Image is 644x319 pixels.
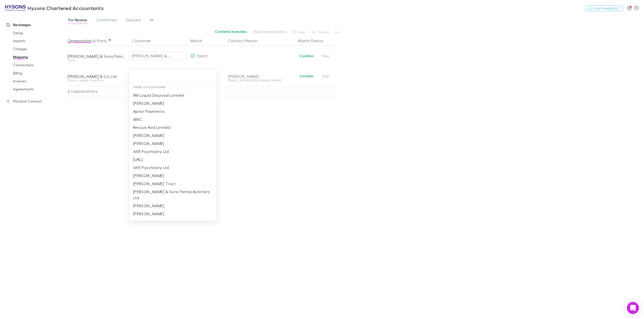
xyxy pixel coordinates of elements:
li: AMC [129,115,216,123]
li: [PERSON_NAME] & Sons Family Butchers Ltd [129,188,216,202]
li: [PERSON_NAME] [129,210,216,218]
li: [PERSON_NAME] [129,172,216,180]
li: [PERSON_NAME] Trust [129,180,216,188]
li: [URL] [129,155,216,164]
li: [PERSON_NAME] [129,131,216,139]
li: Rescue Rod Limited [129,123,216,131]
li: [PERSON_NAME] [129,202,216,210]
li: JWE Pyschiatry Ltd [129,164,216,172]
li: Estate of [PERSON_NAME] [129,218,216,226]
li: RM Liquid Disposal Limited [129,91,216,99]
li: [PERSON_NAME] [129,139,216,147]
li: [PERSON_NAME] [129,99,216,107]
li: Apron Payments [129,107,216,115]
div: Open Intercom Messenger [627,302,639,314]
li: JWE Psychiatry Ltd [129,147,216,155]
p: Select a customer [129,83,217,91]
